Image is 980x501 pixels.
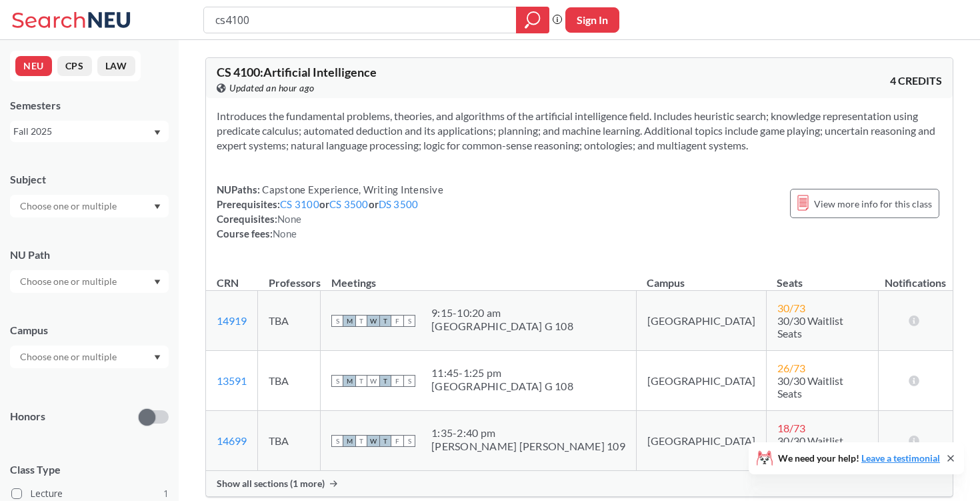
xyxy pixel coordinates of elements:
[217,109,942,153] section: Introduces the fundamental problems, theories, and algorithms of the artificial intelligence fiel...
[10,409,45,424] p: Honors
[391,375,403,387] span: F
[163,486,169,501] span: 1
[403,315,415,327] span: S
[217,478,325,490] span: Show all sections (1 more)
[217,374,247,387] a: 13591
[154,280,161,285] svg: Dropdown arrow
[766,262,878,291] th: Seats
[403,375,415,387] span: S
[355,375,367,387] span: T
[217,182,443,241] div: NUPaths: Prerequisites: or or Corequisites: Course fees:
[10,346,169,368] div: Dropdown arrow
[258,411,321,471] td: TBA
[777,434,843,460] span: 30/30 Waitlist Seats
[154,355,161,360] svg: Dropdown arrow
[343,435,355,447] span: M
[13,349,125,365] input: Choose one or multiple
[525,11,541,29] svg: magnifying glass
[777,314,843,340] span: 30/30 Waitlist Seats
[636,351,766,411] td: [GEOGRAPHIC_DATA]
[277,213,301,225] span: None
[13,274,125,290] input: Choose one or multiple
[861,452,940,464] a: Leave a testimonial
[154,204,161,209] svg: Dropdown arrow
[379,198,419,210] a: DS 3500
[367,315,379,327] span: W
[355,315,367,327] span: T
[814,195,932,212] span: View more info for this class
[10,195,169,217] div: Dropdown arrow
[10,247,169,262] div: NU Path
[636,411,766,471] td: [GEOGRAPHIC_DATA]
[97,56,135,76] button: LAW
[273,227,297,239] span: None
[258,262,321,291] th: Professors
[777,374,843,400] span: 30/30 Waitlist Seats
[280,198,319,210] a: CS 3100
[379,315,391,327] span: T
[431,306,573,320] div: 9:15 - 10:20 am
[217,65,377,79] span: CS 4100 : Artificial Intelligence
[10,172,169,187] div: Subject
[57,56,92,76] button: CPS
[379,435,391,447] span: T
[10,270,169,293] div: Dropdown arrow
[778,454,940,463] span: We need your help!
[206,471,953,496] div: Show all sections (1 more)
[367,375,379,387] span: W
[391,435,403,447] span: F
[431,426,625,440] div: 1:35 - 2:40 pm
[260,183,443,195] span: Capstone Experience, Writing Intensive
[331,375,343,387] span: S
[355,435,367,447] span: T
[10,121,169,142] div: Fall 2025Dropdown arrow
[331,435,343,447] span: S
[10,323,169,338] div: Campus
[636,291,766,351] td: [GEOGRAPHIC_DATA]
[329,198,369,210] a: CS 3500
[321,262,637,291] th: Meetings
[636,262,766,291] th: Campus
[343,375,355,387] span: M
[431,440,625,453] div: [PERSON_NAME] [PERSON_NAME] 109
[343,315,355,327] span: M
[258,291,321,351] td: TBA
[431,380,573,393] div: [GEOGRAPHIC_DATA] G 108
[777,422,805,434] span: 18 / 73
[15,56,52,76] button: NEU
[217,276,239,290] div: CRN
[379,375,391,387] span: T
[890,73,942,88] span: 4 CREDITS
[229,81,315,95] span: Updated an hour ago
[565,7,619,33] button: Sign In
[777,302,805,314] span: 30 / 73
[214,9,507,31] input: Class, professor, course number, "phrase"
[13,198,125,214] input: Choose one or multiple
[10,98,169,113] div: Semesters
[403,435,415,447] span: S
[878,262,953,291] th: Notifications
[217,434,247,447] a: 14699
[391,315,403,327] span: F
[431,320,573,333] div: [GEOGRAPHIC_DATA] G 108
[13,124,153,139] div: Fall 2025
[431,366,573,380] div: 11:45 - 1:25 pm
[777,362,805,374] span: 26 / 73
[367,435,379,447] span: W
[154,130,161,135] svg: Dropdown arrow
[331,315,343,327] span: S
[258,351,321,411] td: TBA
[516,7,549,33] div: magnifying glass
[217,314,247,327] a: 14919
[10,462,169,477] span: Class Type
